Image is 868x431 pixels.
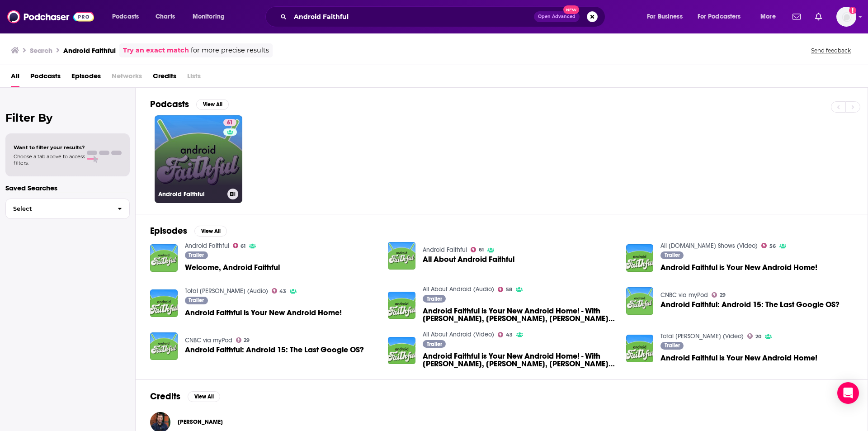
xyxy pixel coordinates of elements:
[187,69,201,87] span: Lists
[188,391,220,402] button: View All
[423,352,615,368] span: Android Faithful is Your New Android Home! - With [PERSON_NAME], [PERSON_NAME], [PERSON_NAME] Tue...
[506,288,512,292] span: 58
[155,115,242,203] a: 61Android Faithful
[185,346,364,354] a: Android Faithful: Android 15: The Last Google OS?
[760,10,776,23] span: More
[63,46,116,55] h3: Android Faithful
[274,6,614,27] div: Search podcasts, credits, & more...
[191,45,269,56] span: for more precise results
[194,226,227,237] button: View All
[158,190,224,198] h3: Android Faithful
[30,46,52,55] h3: Search
[660,242,758,250] a: All TWiT.tv Shows (Video)
[836,7,856,27] button: Show profile menu
[279,289,286,294] span: 43
[153,69,176,87] a: Credits
[423,256,514,263] a: All About Android Faithful
[272,288,287,294] a: 43
[150,225,227,237] a: EpisodesView All
[178,418,223,426] span: [PERSON_NAME]
[534,11,580,22] button: Open AdvancedNew
[186,9,236,24] button: open menu
[808,47,854,54] button: Send feedback
[837,382,859,404] div: Open Intercom Messenger
[388,292,415,319] a: Android Faithful is Your New Android Home! - With Jason Howell, Ron Richards, Huyen Tue Dao, and ...
[660,332,744,340] a: Total Jason (Video)
[388,242,415,270] img: All About Android Faithful
[423,246,467,254] a: Android Faithful
[698,10,741,23] span: For Podcasters
[7,8,94,25] img: Podchaser - Follow, Share and Rate Podcasts
[178,418,223,426] a: Ron Richards
[506,333,513,337] span: 43
[150,391,220,402] a: CreditsView All
[423,307,615,322] a: Android Faithful is Your New Android Home! - With Jason Howell, Ron Richards, Huyen Tue Dao, and ...
[849,7,856,14] svg: Add a profile image
[626,244,654,272] img: Android Faithful is Your New Android Home!
[150,244,178,272] a: Welcome, Android Faithful
[836,7,856,27] span: Logged in as kkitamorn
[660,354,817,362] a: Android Faithful is Your New Android Home!
[150,225,187,237] h2: Episodes
[185,264,280,271] a: Welcome, Android Faithful
[223,119,236,126] a: 61
[150,99,189,110] h2: Podcasts
[14,144,85,151] span: Want to filter your results?
[660,291,708,299] a: CNBC via myPod
[423,307,615,322] span: Android Faithful is Your New Android Home! - With [PERSON_NAME], [PERSON_NAME], [PERSON_NAME] Tue...
[665,343,680,348] span: Trailer
[563,5,580,14] span: New
[626,335,654,362] img: Android Faithful is Your New Android Home!
[241,244,245,248] span: 61
[233,243,246,248] a: 61
[290,9,534,24] input: Search podcasts, credits, & more...
[761,243,776,248] a: 56
[769,244,776,248] span: 56
[712,292,726,298] a: 29
[106,9,151,24] button: open menu
[388,337,415,365] img: Android Faithful is Your New Android Home! - With Jason Howell, Ron Richards, Huyen Tue Dao, and ...
[789,9,804,24] a: Show notifications dropdown
[150,9,180,24] a: Charts
[227,118,233,128] span: 61
[150,289,178,317] img: Android Faithful is Your New Android Home!
[538,14,576,19] span: Open Advanced
[185,336,232,344] a: CNBC via myPod
[244,338,250,342] span: 29
[747,333,761,339] a: 20
[755,335,761,339] span: 20
[112,69,142,87] span: Networks
[150,332,178,360] img: Android Faithful: Android 15: The Last Google OS?
[660,264,817,271] a: Android Faithful is Your New Android Home!
[196,99,229,110] button: View All
[71,69,101,87] a: Episodes
[5,199,130,219] button: Select
[754,9,787,24] button: open menu
[498,287,512,292] a: 58
[5,111,130,124] h2: Filter By
[14,153,85,166] span: Choose a tab above to access filters.
[11,69,19,87] a: All
[123,45,189,56] a: Try an exact match
[30,69,61,87] span: Podcasts
[479,248,484,252] span: 61
[5,184,130,192] p: Saved Searches
[660,301,840,308] a: Android Faithful: Android 15: The Last Google OS?
[423,331,494,338] a: All About Android (Video)
[720,293,726,297] span: 29
[189,298,204,303] span: Trailer
[498,332,513,337] a: 43
[150,99,229,110] a: PodcastsView All
[156,10,175,23] span: Charts
[423,285,494,293] a: All About Android (Audio)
